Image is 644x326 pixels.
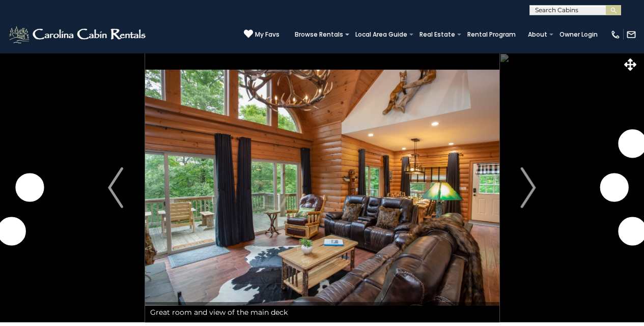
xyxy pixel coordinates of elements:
[145,302,499,322] div: Great room and view of the main deck
[244,29,279,40] a: My Favs
[414,27,460,42] a: Real Estate
[499,53,557,322] button: Next
[8,24,149,45] img: White-1-2.png
[523,27,552,42] a: About
[610,29,621,40] img: phone-regular-white.png
[626,29,636,40] img: mail-regular-white.png
[350,27,412,42] a: Local Area Guide
[462,27,521,42] a: Rental Program
[554,27,603,42] a: Owner Login
[255,30,279,39] span: My Favs
[290,27,348,42] a: Browse Rentals
[87,53,145,322] button: Previous
[521,167,536,208] img: arrow
[108,167,123,208] img: arrow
